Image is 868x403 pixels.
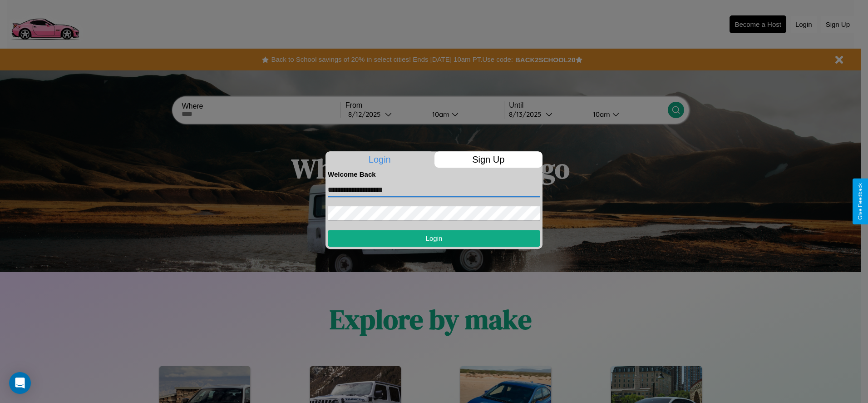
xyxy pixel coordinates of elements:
[325,151,434,168] p: Login
[857,183,863,220] div: Give Feedback
[328,230,540,247] button: Login
[328,170,540,178] h4: Welcome Back
[9,372,31,394] div: Open Intercom Messenger
[434,151,543,168] p: Sign Up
